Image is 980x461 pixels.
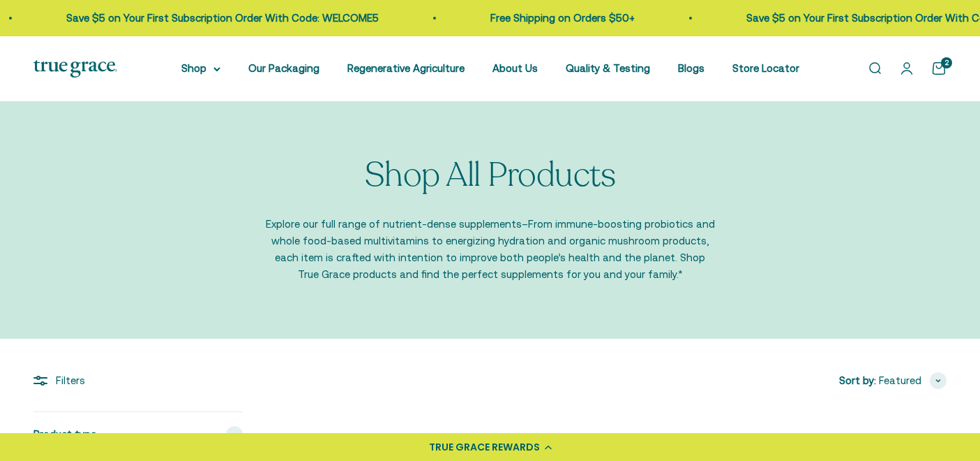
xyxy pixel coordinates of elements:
a: Quality & Testing [566,62,650,74]
summary: Product type [33,412,243,457]
a: Store Locator [732,62,799,74]
a: Regenerative Agriculture [347,62,465,74]
p: Explore our full range of nutrient-dense supplements–From immune-boosting probiotics and whole fo... [264,216,717,283]
div: TRUE GRACE REWARDS [429,440,540,455]
div: Filters [33,372,243,389]
p: Shop All Products [365,157,616,194]
button: Featured [879,372,947,389]
span: Featured [879,372,921,389]
a: Our Packaging [248,62,319,74]
a: About Us [492,62,538,74]
cart-count: 2 [941,57,952,68]
summary: Shop [181,60,220,77]
span: Product type [33,426,96,443]
a: Blogs [678,62,704,74]
span: Sort by: [839,372,876,389]
a: Free Shipping on Orders $50+ [489,12,633,24]
p: Save $5 on Your First Subscription Order With Code: WELCOME5 [65,10,377,27]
